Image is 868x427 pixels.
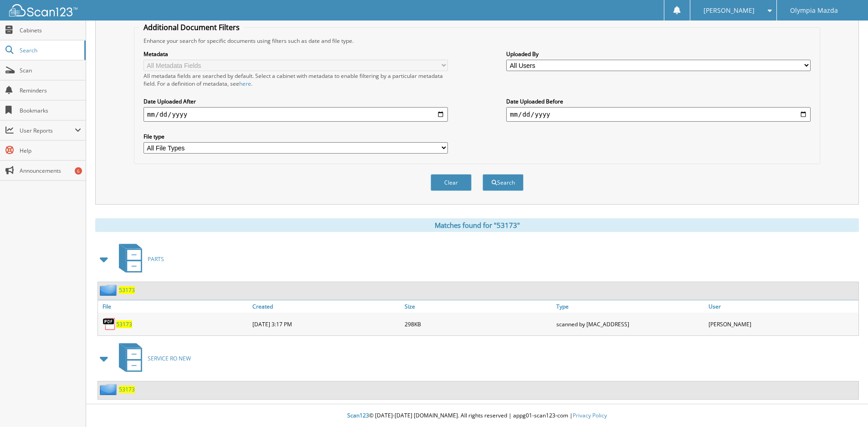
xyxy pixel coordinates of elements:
[20,26,81,34] span: Cabinets
[98,300,250,313] a: File
[704,8,755,13] span: [PERSON_NAME]
[144,107,448,122] input: start
[144,50,448,58] label: Metadata
[119,286,135,294] a: 53173
[139,37,815,45] div: Enhance your search for specific documents using filters such as date and file type.
[148,355,191,362] span: SERVICE RO NEW
[20,107,81,114] span: Bookmarks
[20,87,81,94] span: Reminders
[144,133,448,140] label: File type
[239,80,251,87] a: here
[100,384,119,395] img: folder2.png
[75,167,82,175] div: 6
[139,22,244,32] legend: Additional Document Filters
[706,300,858,313] a: User
[506,107,811,122] input: end
[250,300,402,313] a: Created
[100,284,119,296] img: folder2.png
[103,317,116,331] img: PDF.png
[506,50,811,58] label: Uploaded By
[402,300,555,313] a: Size
[554,300,706,313] a: Type
[20,167,81,175] span: Announcements
[113,340,191,376] a: SERVICE RO NEW
[554,315,706,333] div: scanned by [MAC_ADDRESS]
[20,127,75,134] span: User Reports
[483,174,524,191] button: Search
[20,46,80,54] span: Search
[9,4,77,16] img: scan123-logo-white.svg
[113,241,164,277] a: PARTS
[250,315,402,333] div: [DATE] 3:17 PM
[20,67,81,74] span: Scan
[573,412,607,419] a: Privacy Policy
[148,255,164,263] span: PARTS
[506,98,811,105] label: Date Uploaded Before
[116,320,132,328] a: 53173
[790,8,838,13] span: Olympia Mazda
[402,315,555,333] div: 298KB
[144,98,448,105] label: Date Uploaded After
[119,386,135,393] a: 53173
[706,315,858,333] div: [PERSON_NAME]
[431,174,472,191] button: Clear
[144,72,448,87] div: All metadata fields are searched by default. Select a cabinet with metadata to enable filtering b...
[86,405,868,427] div: © [DATE]-[DATE] [DOMAIN_NAME]. All rights reserved | appg01-scan123-com |
[95,218,859,232] div: Matches found for "53173"
[347,412,369,419] span: Scan123
[20,147,81,154] span: Help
